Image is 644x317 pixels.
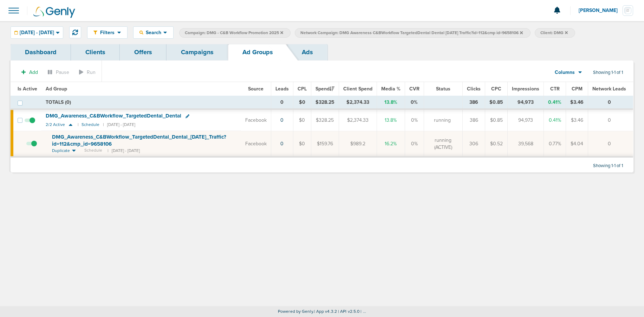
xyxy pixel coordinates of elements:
a: Ad Groups [228,44,287,61]
small: | [DATE] - [DATE] [108,148,140,154]
td: 386 [463,109,485,131]
td: running (ACTIVE) [424,131,463,157]
td: 0% [405,131,424,157]
small: | [DATE] - [DATE] [103,122,135,127]
span: Network Leads [592,86,626,92]
span: Ad Group [46,86,67,92]
a: Campaigns [167,44,228,61]
span: | API v2.5.0 [338,309,359,314]
td: 0.41% [544,96,566,109]
td: $0 [293,131,311,157]
span: Columns [555,69,575,76]
span: | App v4.3.2 [314,309,337,314]
td: 13.8% [377,109,405,131]
td: 0.77% [544,131,566,157]
span: [PERSON_NAME] [579,8,623,13]
a: Clients [71,44,120,61]
td: 94,973 [508,96,544,109]
span: Campaign: DMG - C&B Workflow Promotion 2025 [185,30,283,36]
button: Add [18,67,42,77]
span: Clicks [467,86,481,92]
td: 0 [588,131,633,157]
a: Ads [287,44,327,61]
td: Facebook [241,109,271,131]
span: Client Spend [343,86,372,92]
td: 0.41% [544,109,566,131]
td: Facebook [241,131,271,157]
span: Network Campaign: DMG Awareness C&BWorkflow TargetedDental Dental [DATE] Traffic?id=112&cmp id=96... [300,30,523,36]
a: 0 [280,141,284,147]
td: 0% [405,96,424,109]
td: $3.46 [566,96,588,109]
a: 0 [280,117,284,123]
td: $989.2 [339,131,377,157]
span: CVR [409,86,419,92]
span: running [434,117,451,124]
span: Showing 1-1 of 1 [593,163,623,169]
span: Filters [97,30,117,36]
td: $4.04 [566,131,588,157]
td: 0 [588,109,633,131]
td: $0.52 [485,131,508,157]
td: $2,374.33 [339,109,377,131]
td: 0% [405,109,424,131]
span: [DATE] - [DATE] [20,30,54,35]
td: $2,374.33 [339,96,377,109]
td: TOTALS (0) [41,96,271,109]
span: Status [436,86,450,92]
td: $328.25 [311,109,339,131]
td: $0.85 [485,96,508,109]
td: $3.46 [566,109,588,131]
td: 13.8% [377,96,405,109]
span: Search [143,30,163,36]
span: Is Active [18,86,37,92]
span: CPM [572,86,583,92]
span: CPC [491,86,501,92]
td: $0 [293,96,311,109]
span: Media % [381,86,401,92]
span: DMG_ Awareness_ C&BWorkflow_ TargetedDental_ Dental_ [DATE]_ Traffic?id=112&cmp_ id=9658106 [52,134,226,147]
td: $0.85 [485,109,508,131]
td: 0 [588,96,633,109]
a: Offers [120,44,167,61]
span: Client: DMG [540,30,568,36]
td: $328.25 [311,96,339,109]
td: 0 [271,96,293,109]
td: $159.76 [311,131,339,157]
span: Spend [316,86,334,92]
span: Impressions [512,86,539,92]
td: 16.2% [377,131,405,157]
span: 2/2 Active [46,122,65,127]
span: Duplicate [52,148,70,154]
td: 94,973 [508,109,544,131]
td: 306 [463,131,485,157]
a: Dashboard [11,44,71,61]
td: 386 [463,96,485,109]
span: Add [29,69,38,75]
td: $0 [293,109,311,131]
span: Source [248,86,264,92]
span: CPL [298,86,307,92]
span: CTR [550,86,560,92]
span: Leads [275,86,289,92]
td: 39,568 [508,131,544,157]
small: Schedule [82,122,99,127]
span: Showing 1-1 of 1 [593,70,623,76]
img: Genly [33,7,75,18]
span: DMG_ Awareness_ C&BWorkflow_ TargetedDental_ Dental [46,113,181,119]
span: | ... [360,309,366,314]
